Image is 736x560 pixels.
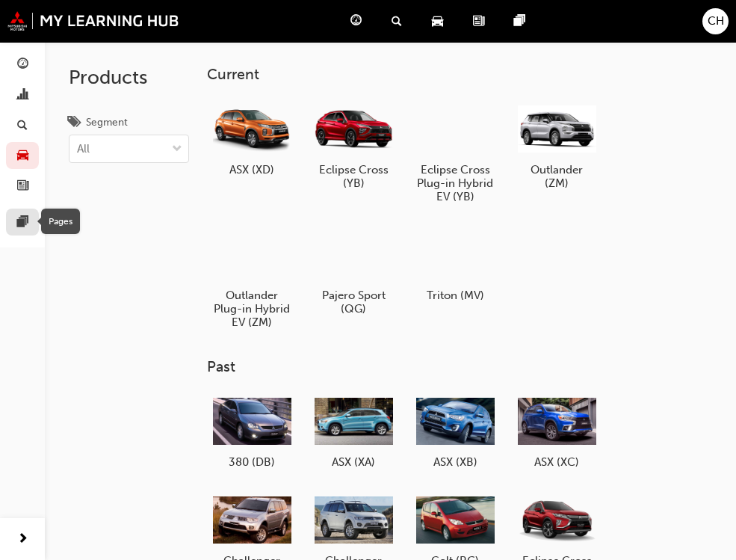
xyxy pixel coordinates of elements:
a: Triton (MV) [410,221,500,307]
span: guage-icon [17,58,28,72]
h3: Past [207,358,712,375]
img: mmal [7,11,179,31]
h5: Pajero Sport (QG) [315,289,393,316]
h5: ASX (XD) [213,163,291,176]
h3: Current [207,66,712,83]
a: guage-icon [338,6,380,37]
div: Pages [41,209,80,234]
a: Eclipse Cross (YB) [309,95,398,195]
span: chart-icon [17,89,28,102]
span: next-icon [17,530,28,549]
a: Outlander Plug-in Hybrid EV (ZM) [207,221,297,334]
h5: Triton (MV) [416,289,495,302]
span: CH [708,13,724,30]
div: All [77,141,90,158]
a: Pajero Sport (QG) [309,221,398,321]
span: pages-icon [514,12,525,31]
span: tags-icon [69,117,80,130]
h5: Outlander Plug-in Hybrid EV (ZM) [213,289,291,329]
span: news-icon [17,179,28,193]
span: car-icon [17,150,28,163]
a: 380 (DB) [207,388,297,475]
a: pages-icon [502,6,543,37]
span: search-icon [17,119,28,132]
span: search-icon [392,12,402,31]
span: news-icon [473,12,484,31]
span: car-icon [432,12,443,31]
a: car-icon [420,6,461,37]
a: ASX (XB) [410,388,500,475]
a: ASX (XD) [207,95,297,182]
h5: Eclipse Cross (YB) [315,163,393,190]
span: pages-icon [17,216,28,230]
h5: ASX (XC) [518,455,596,469]
a: search-icon [380,6,420,37]
h5: 380 (DB) [213,455,291,469]
a: ASX (XC) [512,388,602,475]
span: guage-icon [350,12,362,31]
div: Segment [86,115,128,130]
h2: Products [69,66,189,90]
h5: ASX (XB) [416,455,495,469]
a: Outlander (ZM) [512,95,602,195]
span: down-icon [172,140,182,159]
h5: ASX (XA) [315,455,393,469]
h5: Outlander (ZM) [518,163,596,190]
button: CH [702,8,729,34]
a: Eclipse Cross Plug-in Hybrid EV (YB) [410,95,500,209]
a: ASX (XA) [309,388,398,475]
a: news-icon [461,6,502,37]
h5: Eclipse Cross Plug-in Hybrid EV (YB) [416,163,495,203]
